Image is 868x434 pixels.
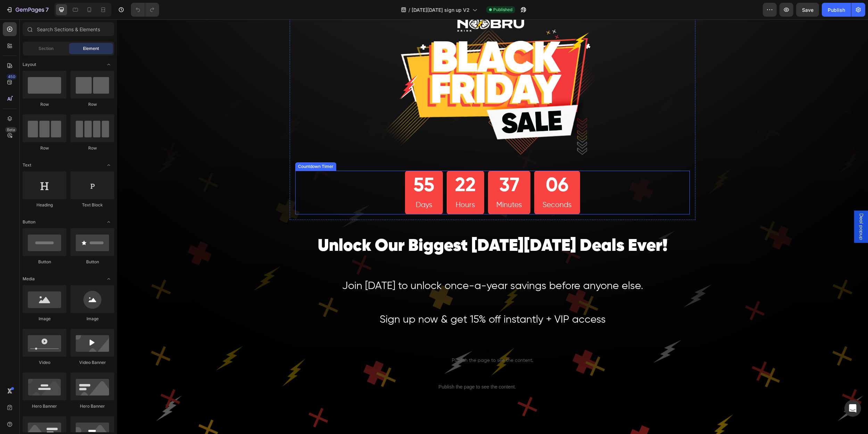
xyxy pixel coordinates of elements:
[425,179,455,193] p: Seconds
[180,144,218,150] div: Countdown Timer
[225,262,526,272] span: Join [DATE] to unlock once-a-year savings before anyone else.
[71,259,114,265] div: Button
[23,145,66,151] div: Row
[379,154,405,179] div: 37
[71,403,114,409] div: Hero Banner
[23,359,66,366] div: Video
[23,22,114,36] input: Search Sections & Elements
[23,219,35,225] span: Button
[83,45,99,52] span: Element
[23,403,66,409] div: Hero Banner
[103,59,114,70] span: Toggle open
[23,202,66,208] div: Heading
[23,259,66,265] div: Button
[493,7,512,13] span: Published
[338,179,359,193] p: Hours
[71,101,114,108] div: Row
[408,6,410,14] span: /
[844,400,861,417] div: Open Intercom Messenger
[23,276,35,282] span: Media
[338,154,359,179] div: 22
[23,316,66,322] div: Image
[822,3,851,17] button: Publish
[7,74,17,79] div: 450
[412,6,470,14] span: [DATE][DATE] sign up V2
[71,316,114,322] div: Image
[39,45,53,52] span: Section
[828,6,845,14] div: Publish
[71,359,114,366] div: Video Banner
[103,216,114,228] span: Toggle open
[425,154,455,179] div: 06
[741,194,747,221] span: Deal popup
[23,162,31,168] span: Text
[175,364,545,371] p: Publish the page to see the content.
[379,179,405,193] p: Minutes
[117,19,868,434] iframe: Design area
[201,218,551,235] span: Unlock Our Biggest [DATE][DATE] Deals Ever!
[103,273,114,284] span: Toggle open
[296,154,317,179] div: 55
[5,127,17,133] div: Beta
[131,3,159,17] div: Undo/Redo
[23,61,36,68] span: Layout
[3,3,52,17] button: 7
[296,179,317,193] p: Days
[103,160,114,171] span: Toggle open
[263,295,489,306] span: Sign up now & get 15% off instantly + VIP access
[46,6,49,14] p: 7
[71,202,114,208] div: Text Block
[71,145,114,151] div: Row
[802,7,813,13] span: Save
[796,3,819,17] button: Save
[23,101,66,108] div: Row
